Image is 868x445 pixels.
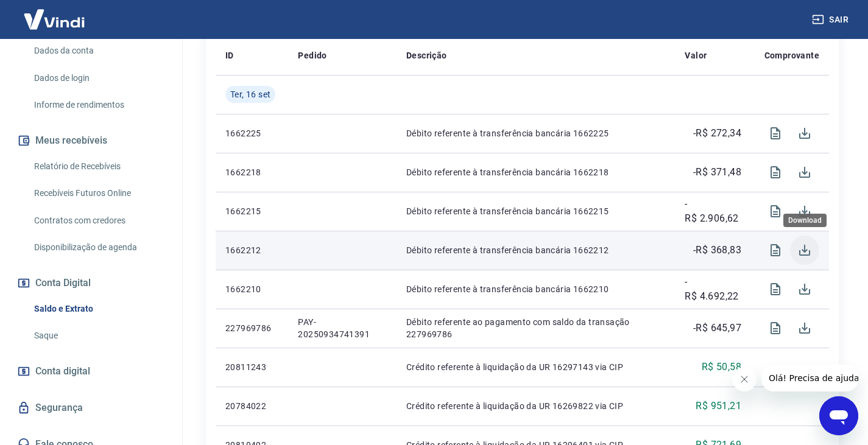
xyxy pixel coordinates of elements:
button: Sair [810,9,853,31]
span: Visualizar [761,314,790,343]
span: Ter, 16 set [230,88,270,100]
p: PAY-20250934741391 [298,316,387,340]
span: Visualizar [761,236,790,265]
a: Dados de login [29,66,168,91]
span: Visualizar [761,158,790,187]
iframe: Botão para abrir a janela de mensagens [819,396,858,435]
a: Informe de rendimentos [29,93,168,117]
span: Olá! Precisa de ajuda? [7,9,102,18]
a: Conta digital [15,358,168,385]
p: 1662218 [225,166,278,178]
p: Débito referente à transferência bancária 1662212 [406,244,666,256]
a: Saque [29,323,168,348]
p: -R$ 272,34 [693,126,741,141]
span: Visualizar [761,197,790,226]
p: Débito referente à transferência bancária 1662210 [406,283,666,295]
img: Vindi [15,1,94,38]
p: R$ 951,21 [696,399,741,413]
a: Recebíveis Futuros Online [29,181,168,206]
p: Crédito referente à liquidação da UR 16269822 via CIP [406,400,666,412]
p: -R$ 4.692,22 [685,275,741,304]
p: 20784022 [225,400,278,412]
p: 20811243 [225,361,278,373]
span: Conta digital [35,363,90,380]
p: Comprovante [764,49,819,61]
p: 1662212 [225,244,278,256]
p: -R$ 371,48 [693,165,741,180]
iframe: Fechar mensagem [732,367,757,391]
p: R$ 50,58 [702,360,741,374]
p: 1662225 [225,127,278,139]
p: Descrição [406,49,447,61]
div: Download [783,214,827,227]
p: -R$ 645,97 [693,321,741,335]
a: Relatório de Recebíveis [29,154,168,179]
p: Débito referente ao pagamento com saldo da transação 227969786 [406,316,666,340]
a: Saldo e Extrato [29,296,168,321]
span: Download [790,119,819,148]
p: Débito referente à transferência bancária 1662225 [406,127,666,139]
span: Download [790,314,819,343]
span: Visualizar [761,275,790,304]
span: Download [790,197,819,226]
span: Download [790,236,819,265]
button: Conta Digital [15,270,168,296]
p: -R$ 368,83 [693,243,741,258]
p: Pedido [298,49,326,61]
p: 1662215 [225,205,278,217]
iframe: Mensagem da empresa [761,365,858,391]
a: Segurança [15,394,168,421]
span: Visualizar [761,119,790,148]
p: 1662210 [225,283,278,295]
p: Valor [685,49,707,61]
button: Meus recebíveis [15,127,168,154]
a: Disponibilização de agenda [29,235,168,260]
a: Contratos com credores [29,208,168,233]
p: -R$ 2.906,62 [685,197,741,226]
p: ID [225,49,234,61]
span: Download [790,158,819,187]
a: Dados da conta [29,38,168,63]
span: Download [790,275,819,304]
p: Débito referente à transferência bancária 1662215 [406,205,666,217]
p: Crédito referente à liquidação da UR 16297143 via CIP [406,361,666,373]
p: 227969786 [225,322,278,334]
p: Débito referente à transferência bancária 1662218 [406,166,666,178]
